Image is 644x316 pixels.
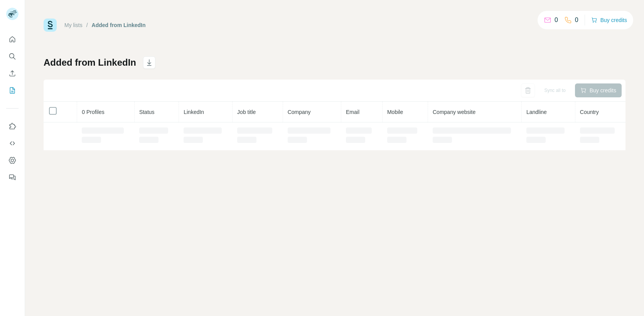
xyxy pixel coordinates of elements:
span: Email [346,109,359,115]
button: Search [6,49,19,63]
span: Company [288,109,311,115]
button: My lists [6,83,19,97]
button: Dashboard [6,153,19,167]
button: Use Surfe API [6,136,19,150]
span: LinkedIn [184,109,204,115]
p: 0 [555,15,558,25]
span: Country [580,109,599,115]
img: Surfe Logo [44,19,57,32]
h1: Added from LinkedIn [44,56,136,69]
span: Status [139,109,155,115]
span: Job title [237,109,256,115]
li: / [86,21,88,29]
div: Added from LinkedIn [92,21,146,29]
button: Use Surfe on LinkedIn [6,119,19,133]
button: Buy credits [591,15,627,25]
button: Feedback [6,170,19,184]
span: Landline [526,109,547,115]
p: 0 [575,15,578,25]
button: Enrich CSV [6,66,19,80]
span: 0 Profiles [82,109,104,115]
button: Quick start [6,32,19,46]
span: Mobile [387,109,403,115]
a: My lists [64,22,83,28]
span: Company website [433,109,475,115]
